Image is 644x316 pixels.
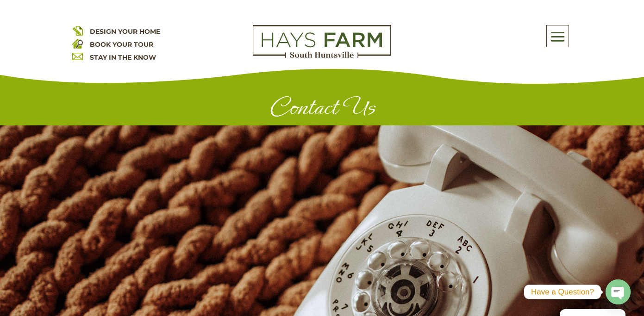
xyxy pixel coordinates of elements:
a: hays farm homes huntsville development [253,52,391,60]
img: book your home tour [72,38,83,49]
img: Logo [253,25,391,58]
h1: Contact Us [72,93,572,125]
a: STAY IN THE KNOW [90,53,156,62]
a: BOOK YOUR TOUR [90,40,153,49]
